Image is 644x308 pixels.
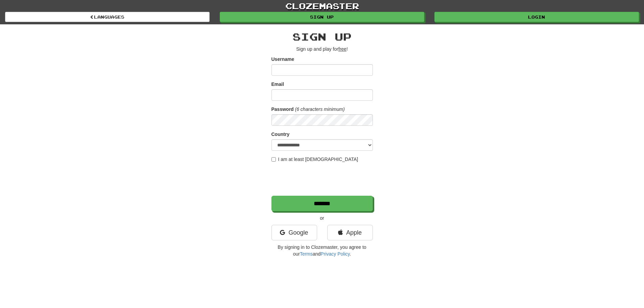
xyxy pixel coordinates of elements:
[271,157,276,162] input: I am at least [DEMOGRAPHIC_DATA]
[327,225,373,240] a: Apple
[295,106,345,112] em: (6 characters minimum)
[271,31,373,42] h2: Sign up
[271,225,317,240] a: Google
[271,46,373,52] p: Sign up and play for !
[271,244,373,257] p: By signing in to Clozemaster, you agree to our and .
[271,156,358,163] label: I am at least [DEMOGRAPHIC_DATA]
[338,46,347,52] u: free
[5,12,210,22] a: Languages
[271,166,374,192] iframe: reCAPTCHA
[271,106,294,113] label: Password
[220,12,424,22] a: Sign up
[271,81,284,88] label: Email
[271,215,373,221] p: or
[434,12,639,22] a: Login
[271,56,294,63] label: Username
[300,251,313,257] a: Terms
[271,131,290,138] label: Country
[320,251,350,257] a: Privacy Policy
